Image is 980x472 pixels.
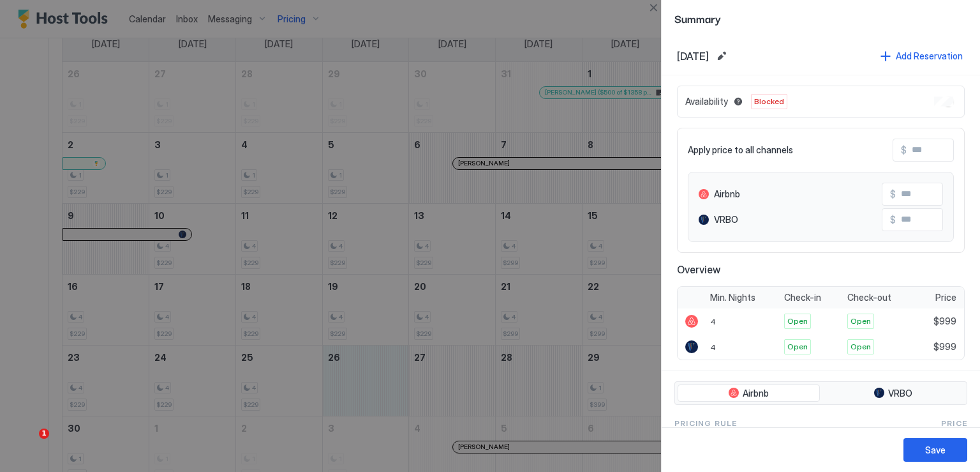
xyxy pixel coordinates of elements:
button: Save [903,438,967,462]
span: Open [850,316,871,327]
button: Blocked dates override all pricing rules and remain unavailable until manually unblocked [731,94,746,109]
span: Airbnb [714,188,740,200]
span: Availability [685,96,728,107]
span: Check-in [784,292,821,303]
span: Overview [677,263,965,276]
span: Pricing Rule [674,418,737,429]
span: Price [941,418,967,429]
div: Add Reservation [896,49,963,63]
span: VRBO [888,388,912,399]
div: tab-group [674,381,967,406]
span: $999 [933,316,956,327]
span: Open [787,341,808,353]
button: Airbnb [678,384,820,402]
div: Save [925,443,946,457]
span: Airbnb [743,388,769,399]
button: VRBO [822,384,965,402]
span: Apply price to all channels [688,144,793,156]
span: 4 [710,317,716,326]
span: Blocked [754,96,784,107]
span: Open [787,316,808,327]
button: Edit date range [714,49,729,64]
span: Summary [674,10,967,26]
span: 1 [39,429,49,439]
iframe: Intercom live chat [13,429,43,459]
span: $999 [933,341,956,353]
span: $ [901,144,907,156]
span: Price [935,292,956,303]
span: Check-out [847,292,891,303]
span: [DATE] [677,50,709,63]
span: Min. Nights [710,292,755,303]
span: $ [890,214,896,225]
button: Add Reservation [879,47,965,65]
span: VRBO [714,214,738,225]
span: $ [890,188,896,200]
span: 4 [710,342,716,352]
span: Open [850,341,871,353]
